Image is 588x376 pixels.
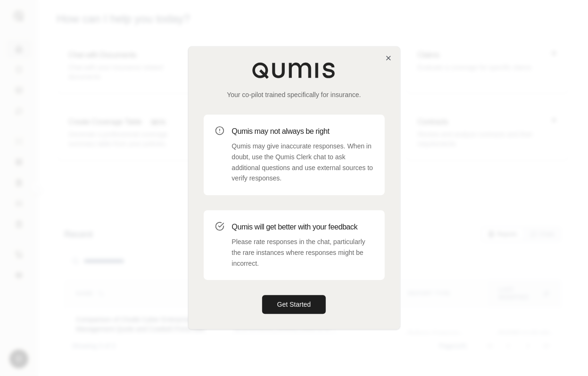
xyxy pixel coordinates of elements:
p: Your co-pilot trained specifically for insurance. [204,90,385,99]
h3: Qumis may not always be right [232,126,373,137]
p: Qumis may give inaccurate responses. When in doubt, use the Qumis Clerk chat to ask additional qu... [232,141,373,184]
h3: Qumis will get better with your feedback [232,221,373,233]
img: Qumis Logo [252,62,337,79]
button: Get Started [262,295,326,314]
p: Please rate responses in the chat, particularly the rare instances where responses might be incor... [232,237,373,269]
